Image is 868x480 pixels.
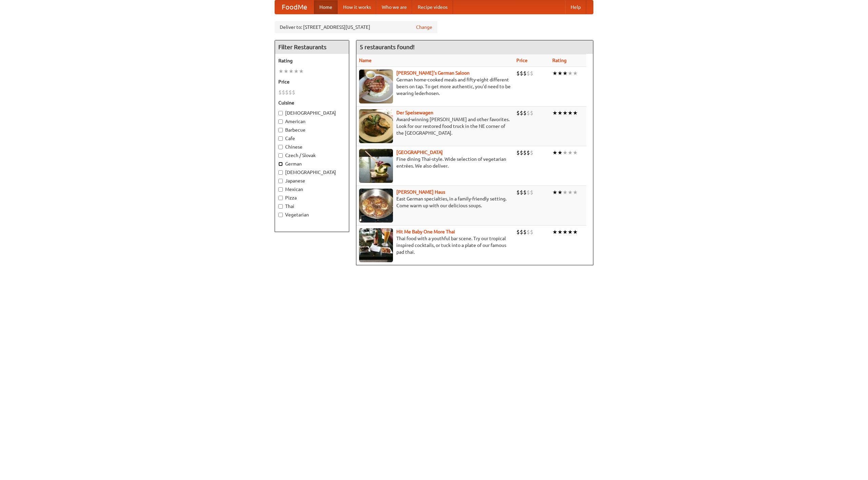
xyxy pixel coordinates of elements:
ng-pluralize: 5 restaurants found! [360,44,415,50]
li: $ [516,149,520,156]
li: ★ [573,149,578,156]
input: Pizza [278,196,283,200]
li: ★ [573,228,578,236]
li: $ [520,189,523,196]
li: ★ [568,149,573,156]
b: [PERSON_NAME] Haus [396,189,445,195]
li: ★ [289,68,294,75]
li: $ [527,189,530,196]
li: ★ [563,70,568,77]
input: German [278,162,283,166]
li: $ [289,89,292,96]
li: ★ [552,189,557,196]
a: Change [416,24,432,31]
li: $ [527,228,530,236]
li: $ [516,228,520,236]
li: ★ [283,68,289,75]
a: FoodMe [275,0,314,14]
li: $ [516,189,520,196]
li: ★ [568,109,573,117]
label: Czech / Slovak [278,152,346,159]
h5: Rating [278,57,346,64]
input: Mexican [278,187,283,192]
li: ★ [563,109,568,117]
a: Rating [552,58,567,63]
li: ★ [557,189,563,196]
a: [GEOGRAPHIC_DATA] [396,150,443,155]
li: ★ [552,149,557,156]
li: ★ [568,189,573,196]
li: $ [520,70,523,77]
li: ★ [278,68,283,75]
label: Japanese [278,177,346,184]
li: $ [520,228,523,236]
li: ★ [573,189,578,196]
input: American [278,119,283,124]
p: German home-cooked meals and fifty-eight different beers on tap. To get more authentic, you'd nee... [359,76,511,97]
label: Cafe [278,135,346,142]
li: ★ [552,228,557,236]
li: $ [530,70,533,77]
a: Who we are [376,0,412,14]
li: $ [527,70,530,77]
li: $ [530,189,533,196]
li: $ [520,109,523,117]
li: ★ [557,109,563,117]
h5: Cuisine [278,99,346,106]
li: $ [516,70,520,77]
li: $ [530,109,533,117]
h5: Price [278,78,346,85]
a: Price [516,58,528,63]
input: Japanese [278,179,283,183]
li: ★ [568,228,573,236]
p: Fine dining Thai-style. Wide selection of vegetarian entrées. We also deliver. [359,156,511,169]
li: $ [523,109,527,117]
li: ★ [552,70,557,77]
div: Deliver to: [STREET_ADDRESS][US_STATE] [275,21,437,33]
label: Barbecue [278,127,346,133]
li: ★ [568,70,573,77]
label: Thai [278,203,346,210]
label: German [278,160,346,167]
li: $ [523,189,527,196]
p: East German specialties, in a family-friendly setting. Come warm up with our delicious soups. [359,195,511,209]
label: [DEMOGRAPHIC_DATA] [278,169,346,176]
li: $ [530,149,533,156]
img: satay.jpg [359,149,393,183]
a: Recipe videos [412,0,453,14]
input: Vegetarian [278,213,283,217]
label: Chinese [278,143,346,150]
input: Thai [278,204,283,209]
li: $ [520,149,523,156]
input: Barbecue [278,128,283,132]
label: Pizza [278,194,346,201]
li: $ [523,228,527,236]
a: Name [359,58,372,63]
li: $ [527,149,530,156]
label: American [278,118,346,125]
li: ★ [557,228,563,236]
li: $ [527,109,530,117]
input: Chinese [278,145,283,149]
b: Der Speisewagen [396,110,433,115]
p: Thai food with a youthful bar scene. Try our tropical inspired cocktails, or tuck into a plate of... [359,235,511,255]
li: ★ [563,149,568,156]
img: kohlhaus.jpg [359,189,393,223]
li: ★ [557,149,563,156]
li: $ [523,70,527,77]
label: Mexican [278,186,346,193]
a: Hit Me Baby One More Thai [396,229,455,234]
a: [PERSON_NAME]'s German Saloon [396,70,470,76]
img: speisewagen.jpg [359,109,393,143]
li: ★ [563,228,568,236]
li: $ [278,89,282,96]
li: ★ [552,109,557,117]
label: Vegetarian [278,211,346,218]
input: [DEMOGRAPHIC_DATA] [278,111,283,115]
a: How it works [338,0,376,14]
h4: Filter Restaurants [275,40,349,54]
li: $ [285,89,289,96]
a: Home [314,0,338,14]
